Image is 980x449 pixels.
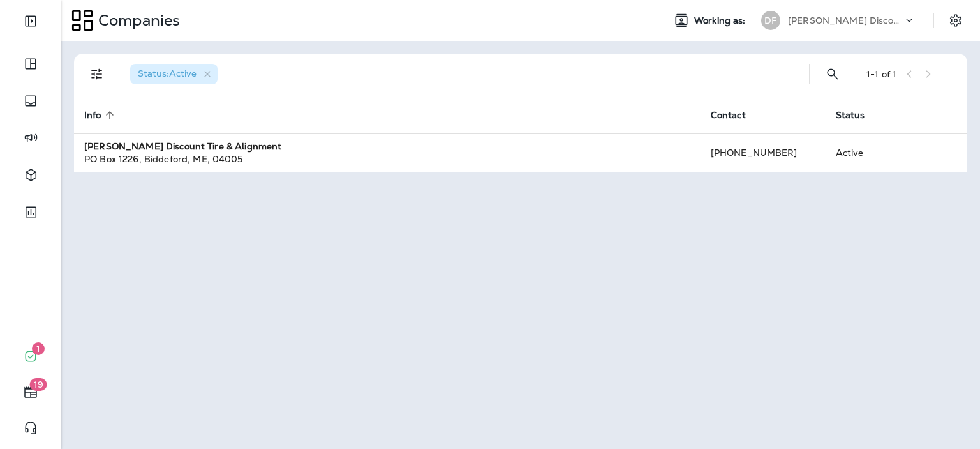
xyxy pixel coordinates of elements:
span: Contact [711,110,746,121]
button: Filters [84,61,110,87]
span: 1 [32,342,45,355]
span: Status : Active [138,68,197,79]
td: Active [826,133,905,172]
span: Info [84,110,101,121]
button: Settings [944,9,967,32]
span: Status [836,109,882,121]
p: [PERSON_NAME] Discount Tire & Alignment [788,15,903,26]
td: [PHONE_NUMBER] [701,133,826,172]
div: 1 - 1 of 1 [866,69,896,79]
button: 1 [13,344,48,369]
span: Info [84,109,118,121]
span: 19 [30,378,47,391]
div: DF [761,11,780,30]
p: Companies [93,11,180,30]
div: PO Box 1226 , Biddeford , ME , 04005 [84,153,690,165]
button: Expand Sidebar [13,8,48,34]
button: 19 [13,379,48,405]
span: Working as: [694,15,748,26]
strong: [PERSON_NAME] Discount Tire & Alignment [84,141,281,152]
button: Search Companies [820,61,845,87]
span: Status [836,110,865,121]
span: Contact [711,109,762,121]
div: Status:Active [130,64,218,84]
